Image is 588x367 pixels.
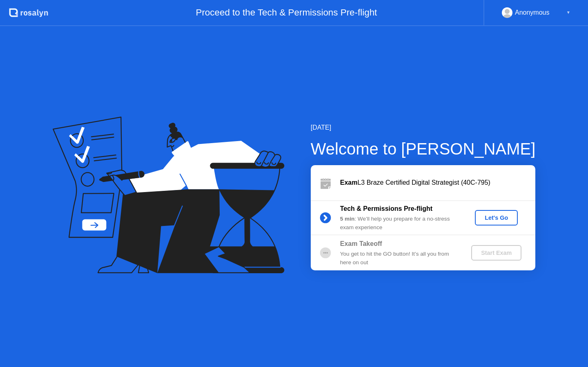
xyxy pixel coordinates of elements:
div: Anonymous [515,7,550,18]
b: Exam Takeoff [340,240,382,247]
b: 5 min [340,216,355,222]
div: [DATE] [311,123,536,133]
b: Exam [340,179,358,186]
div: Start Exam [474,250,518,256]
div: You get to hit the GO button! It’s all you from here on out [340,250,458,267]
div: Welcome to [PERSON_NAME] [311,137,536,161]
button: Let's Go [475,210,518,226]
div: L3 Braze Certified Digital Strategist (40C-795) [340,178,535,188]
div: ▼ [566,7,570,18]
button: Start Exam [471,245,521,261]
div: Let's Go [478,214,514,221]
b: Tech & Permissions Pre-flight [340,205,432,212]
div: : We’ll help you prepare for a no-stress exam experience [340,215,458,232]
